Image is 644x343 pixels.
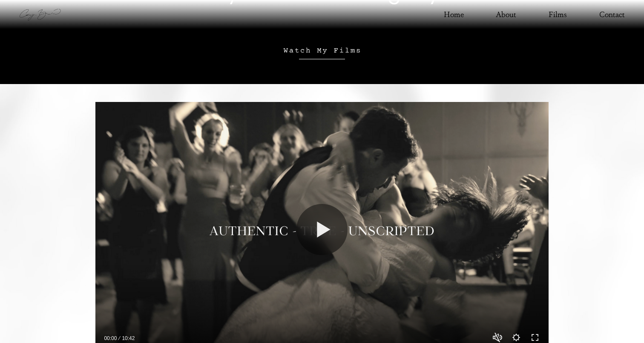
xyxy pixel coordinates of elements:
[296,204,348,255] button: Play
[19,6,60,23] img: Camryn Bradshaw Films
[599,8,625,21] a: Contact
[104,334,119,343] div: Current time
[549,8,567,21] a: Films
[119,334,137,343] div: Duration
[496,8,516,21] a: About
[444,8,464,21] a: Home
